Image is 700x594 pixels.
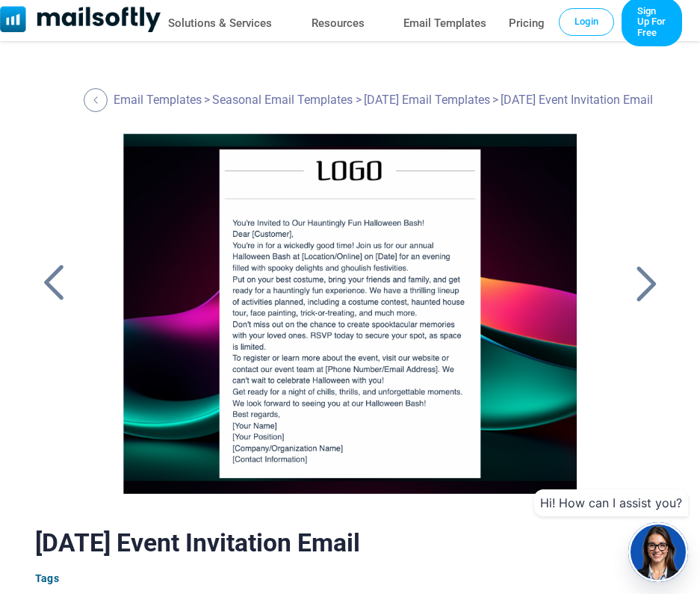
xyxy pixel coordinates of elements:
[534,489,688,516] div: Hi! How can I assist you?
[403,13,486,34] a: Email Templates
[509,13,545,34] a: Pricing
[168,13,272,34] a: Solutions & Services
[98,134,602,507] a: Halloween Event Invitation Email
[35,264,72,303] a: Back
[35,572,665,584] div: Tags
[559,8,614,35] a: Login
[312,13,365,34] a: Resources
[212,93,353,107] a: Seasonal Email Templates
[35,528,665,557] h1: [DATE] Event Invitation Email
[364,93,490,107] a: [DATE] Email Templates
[114,93,202,107] a: Email Templates
[628,264,665,303] a: Back
[84,88,111,112] a: Back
